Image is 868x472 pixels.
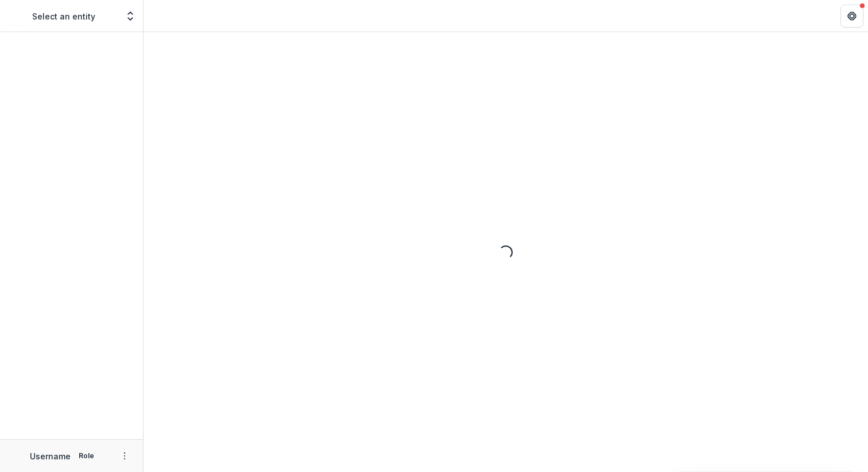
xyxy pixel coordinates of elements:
[122,5,138,28] button: Open entity switcher
[118,449,131,463] button: More
[75,451,98,461] p: Role
[30,450,71,462] p: Username
[840,5,863,28] button: Get Help
[32,10,95,22] p: Select an entity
